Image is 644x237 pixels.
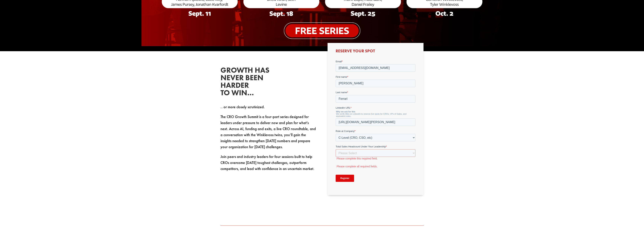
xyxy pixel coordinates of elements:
span: Join peers and industry leaders for four sessions built to help CROs overcome [DATE] toughest cha... [220,154,314,171]
h3: Reserve Your Spot [336,49,415,55]
span: .. or more closely scrutinized. [220,104,265,109]
h2: Growth has never been harder to win… [220,66,277,98]
iframe: Form 0 [336,60,415,189]
span: The CRO Growth Summit is a four-part series designed for leaders under pressure to deliver now an... [220,114,316,149]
